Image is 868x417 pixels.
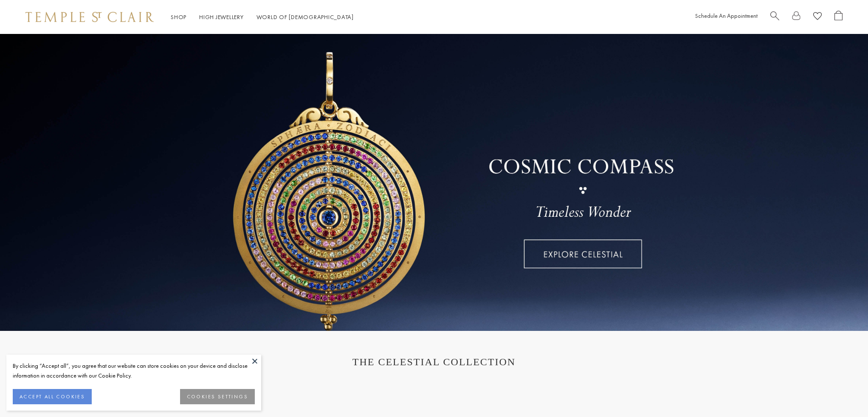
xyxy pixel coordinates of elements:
[813,11,822,24] a: View Wishlist
[695,12,758,20] a: Schedule An Appointment
[25,12,154,22] img: Temple St. Clair
[171,13,186,21] a: ShopShop
[171,12,354,22] nav: Main navigation
[256,13,354,21] a: World of [DEMOGRAPHIC_DATA]World of [DEMOGRAPHIC_DATA]
[199,13,244,21] a: High JewelleryHigh Jewellery
[834,11,843,24] a: Open Shopping Bag
[34,356,834,368] h1: THE CELESTIAL COLLECTION
[13,389,92,404] button: ACCEPT ALL COOKIES
[826,377,860,409] iframe: Gorgias live chat messenger
[180,389,255,404] button: COOKIES SETTINGS
[770,11,779,24] a: Search
[13,361,255,381] div: By clicking “Accept all”, you agree that our website can store cookies on your device and disclos...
